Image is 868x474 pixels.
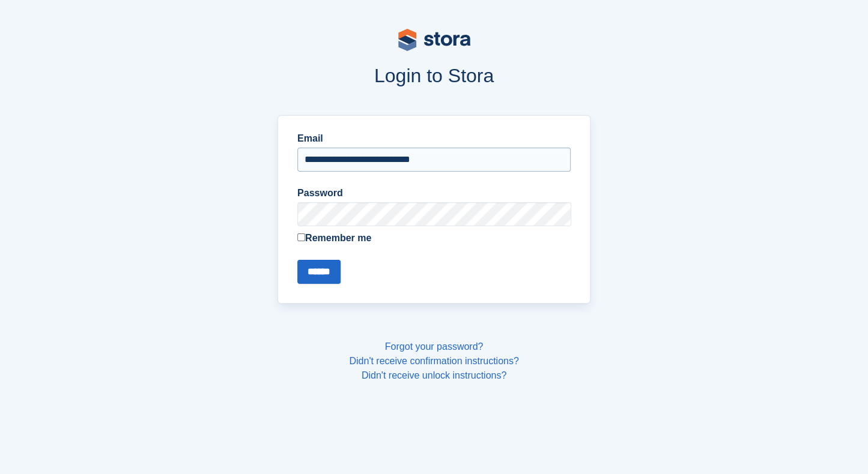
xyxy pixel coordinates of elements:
label: Remember me [297,231,571,245]
label: Password [297,186,571,200]
input: Remember me [297,233,305,241]
label: Email [297,131,571,146]
a: Didn't receive unlock instructions? [362,370,506,380]
a: Forgot your password? [385,341,484,352]
img: stora-logo-53a41332b3708ae10de48c4981b4e9114cc0af31d8433b30ea865607fb682f29.svg [398,29,470,51]
h1: Login to Stora [49,65,820,86]
a: Didn't receive confirmation instructions? [349,356,518,366]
